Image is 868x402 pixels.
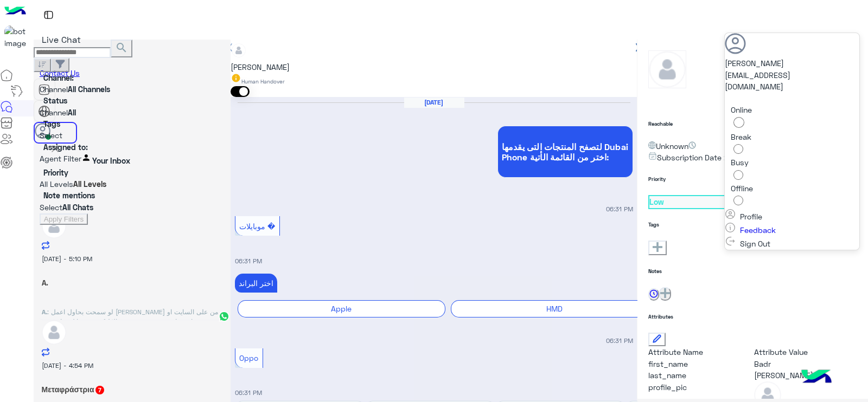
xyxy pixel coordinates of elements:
span: first_name [648,358,752,369]
input: Online [733,117,744,128]
span: [DATE] - 4:54 PM [42,361,93,369]
h6: Priority [648,176,857,183]
img: WhatsApp [219,311,229,322]
span: search [115,41,128,54]
span: A. [42,308,47,316]
img: 1403182699927242 [4,25,30,49]
span: [DATE] - 5:10 PM [42,255,92,263]
a: Feedback [740,225,776,235]
span: لتصفح المنتجات التى يقدمها Dubai Phone اختر من القائمة الأتية: [502,141,629,162]
span: لو سمحت بحاول اعمل اوردر من على السايت او الابليكيشن موبايل سامسونج a05s 6g ram بيدينى ايرور ان ف... [42,308,218,335]
input: Busy [733,170,743,180]
span: Subscription Date : [DATE] [657,153,751,162]
span: [PERSON_NAME] [725,57,822,69]
small: Human Handover [241,78,285,85]
img: defaultAdmin.png [42,214,66,238]
label: Priority [43,168,68,177]
span: abd Algaid [754,369,858,381]
img: notes [649,289,658,298]
input: Break [733,144,743,154]
img: defaultAdmin.png [42,320,66,345]
label: Tags [43,119,60,128]
button: search [111,40,132,57]
div: HMD [451,300,659,317]
p: 12/5/2025, 6:31 PM [235,274,277,293]
img: defaultAdmin.png [649,51,686,88]
span: 06:31 PM [606,336,633,346]
label: Channel: [43,73,74,82]
span: Break [731,132,751,141]
a: Profile [740,212,762,221]
span: 06:31 PM [606,204,633,214]
span: موبايلات � [239,222,275,231]
button: Apply Filters [40,213,88,225]
img: add [660,288,670,298]
span: [PERSON_NAME] [231,62,290,72]
h5: Μεταφράστρια [42,384,222,395]
div: Apple [238,300,445,317]
span: 7 [95,386,104,394]
span: [EMAIL_ADDRESS][DOMAIN_NAME] [725,69,822,93]
a: Sign Out [740,239,770,248]
span: Oppo [239,353,258,362]
span: Offline [731,184,753,193]
h6: [DATE] [404,98,464,107]
img: tab [725,209,736,219]
img: tab [725,236,736,247]
span: Busy [731,158,749,167]
span: Unknown [648,141,688,151]
img: tab [42,8,55,22]
h6: Attributes [648,313,857,321]
span: 06:31 PM [235,388,262,397]
h6: Notes [648,268,857,275]
img: hulul-logo.png [797,359,835,397]
h5: A. [42,277,222,288]
h6: Reachable [648,120,857,128]
span: 06:31 PM [235,257,262,265]
input: Offline [733,196,743,205]
span: Badr [754,358,858,369]
img: tab [725,222,736,233]
span: Attribute Value [754,346,858,358]
span: Attribute Name [648,346,752,358]
p: Live Chat [42,33,860,46]
span: last_name [648,369,752,381]
label: Note mentions [43,191,95,200]
label: Status [43,96,67,105]
h5: Badr abd Algaid [648,99,857,108]
label: Assigned to: [43,142,88,152]
span: Online [731,105,752,114]
h6: Tags [648,221,857,229]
